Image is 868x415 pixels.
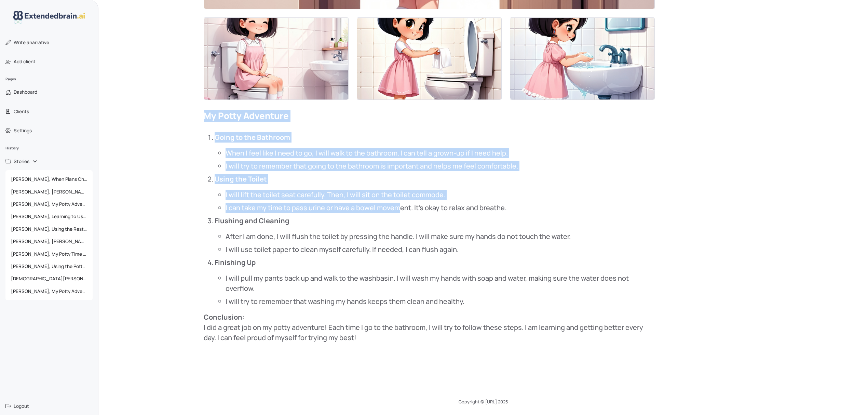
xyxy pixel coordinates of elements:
[357,18,501,99] img: Thumbnail
[226,190,655,200] li: I will lift the toilet seat carefully. Then, I will sit on the toilet commode.
[215,133,290,142] strong: Going to the Bathroom
[8,285,90,297] span: [PERSON_NAME], My Potty Adventure
[14,127,32,134] span: Settings
[226,148,655,158] li: When I feel like I need to go, I will walk to the bathroom. I can tell a grown-up if I need help.
[226,161,655,171] li: I will try to remember that going to the bathroom is important and helps me feel comfortable.
[226,203,655,213] li: I can take my time to pass urine or have a bowel movement. It's okay to relax and breathe.
[8,173,90,185] span: [PERSON_NAME], When Plans Change Finding Fun Indoors
[215,258,256,267] strong: Finishing Up
[8,198,90,210] span: [PERSON_NAME], My Potty Adventure
[8,260,90,272] span: [PERSON_NAME], Using the Potty Like a Big Kid
[5,198,93,210] a: [PERSON_NAME], My Potty Adventure
[5,235,93,247] a: [PERSON_NAME], [PERSON_NAME] Potty Adventure
[8,223,90,235] span: [PERSON_NAME], Using the Restroom Calmly
[14,39,29,45] span: Write a
[14,108,29,115] span: Clients
[5,210,93,223] a: [PERSON_NAME], Learning to Use the Potty
[510,18,654,99] img: Thumbnail
[215,174,267,184] strong: Using the Toilet
[5,186,93,198] a: [PERSON_NAME], [PERSON_NAME] Potty Adventure
[204,18,348,99] img: Thumbnail
[8,235,90,247] span: [PERSON_NAME], [PERSON_NAME] Potty Adventure
[215,216,289,225] strong: Flushing and Cleaning
[8,272,90,285] span: [DEMOGRAPHIC_DATA][PERSON_NAME], My Potty Time Adventure
[8,186,90,198] span: [PERSON_NAME], [PERSON_NAME] Potty Adventure
[204,312,655,343] p: I did a great job on my potty adventure! Each time I go to the bathroom, I will try to follow the...
[8,248,90,260] span: [PERSON_NAME], My Potty Time Adventure
[226,231,655,242] li: After I am done, I will flush the toilet by pressing the handle. I will make sure my hands do not...
[226,273,655,294] li: I will pull my pants back up and walk to the washbasin. I will wash my hands with soap and water,...
[14,158,29,165] span: Stories
[226,296,655,307] li: I will try to remember that washing my hands keeps them clean and healthy.
[5,248,93,260] a: [PERSON_NAME], My Potty Time Adventure
[5,260,93,272] a: [PERSON_NAME], Using the Potty Like a Big Kid
[5,285,93,297] a: [PERSON_NAME], My Potty Adventure
[226,244,655,255] li: I will use toilet paper to clean myself carefully. If needed, I can flush again.
[459,399,508,405] span: Copyright © [URL] 2025
[13,11,85,24] img: logo
[14,89,37,95] span: Dashboard
[8,210,90,223] span: [PERSON_NAME], Learning to Use the Potty
[5,272,93,285] a: [DEMOGRAPHIC_DATA][PERSON_NAME], My Potty Time Adventure
[5,173,93,185] a: [PERSON_NAME], When Plans Change Finding Fun Indoors
[204,111,655,124] h2: My Potty Adventure
[14,403,29,410] span: Logout
[204,312,245,322] strong: Conclusion:
[5,223,93,235] a: [PERSON_NAME], Using the Restroom Calmly
[14,39,49,46] span: narrative
[14,58,36,65] span: Add client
